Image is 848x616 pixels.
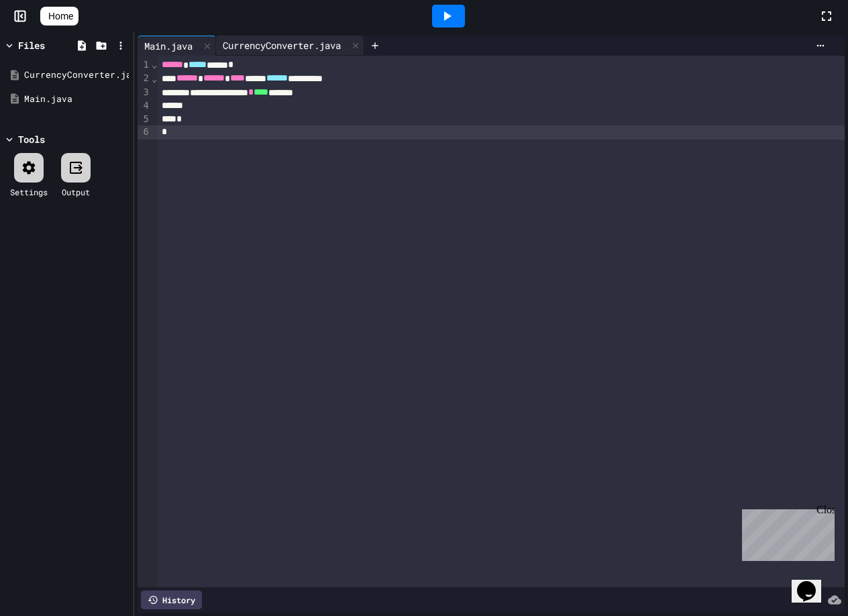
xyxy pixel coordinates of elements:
div: Main.java [138,39,199,53]
div: Files [18,38,45,52]
div: Output [62,186,90,198]
div: Main.java [24,93,129,106]
div: 3 [138,86,151,99]
span: Home [48,9,73,23]
span: Fold line [151,73,158,84]
div: 5 [138,113,151,126]
div: History [141,591,202,609]
div: Chat with us now!Close [5,5,93,85]
div: 4 [138,99,151,113]
div: CurrencyConverter.java [24,68,129,82]
a: Home [40,7,78,25]
div: Main.java [138,36,216,56]
iframe: chat widget [792,562,835,603]
div: 2 [138,72,151,85]
iframe: chat widget [737,504,835,561]
span: Fold line [151,59,158,70]
div: Settings [10,186,48,198]
div: 6 [138,125,151,139]
div: CurrencyConverter.java [216,36,364,56]
div: CurrencyConverter.java [216,38,348,52]
div: Tools [18,132,45,146]
div: 1 [138,58,151,72]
